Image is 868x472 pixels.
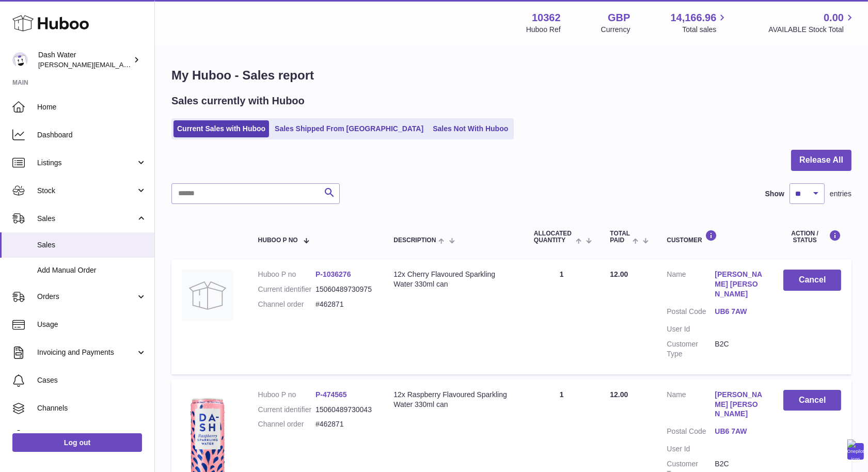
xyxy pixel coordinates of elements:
[258,285,315,294] dt: Current identifier
[610,390,628,399] span: 12.00
[393,270,513,289] div: 12x Cherry Flavoured Sparkling Water 330ml can
[783,230,841,244] div: Action / Status
[315,390,347,399] a: P-474565
[667,427,715,439] dt: Postal Code
[393,237,436,244] span: Description
[682,25,728,35] span: Total sales
[670,11,716,25] span: 14,166.96
[315,270,351,278] a: P-1036276
[37,102,147,112] span: Home
[12,433,142,452] a: Log out
[524,259,599,374] td: 1
[37,158,136,168] span: Listings
[715,390,763,419] a: [PERSON_NAME] [PERSON_NAME]
[37,375,147,385] span: Cases
[37,320,147,329] span: Usage
[429,120,512,137] a: Sales Not With Huboo
[667,324,715,334] dt: User Id
[610,270,628,278] span: 12.00
[715,339,763,359] dd: B2C
[532,11,561,25] strong: 10362
[667,307,715,319] dt: Postal Code
[37,348,136,357] span: Invoicing and Payments
[182,270,233,321] img: no-photo.jpg
[171,94,305,108] h2: Sales currently with Huboo
[271,120,427,137] a: Sales Shipped From [GEOGRAPHIC_DATA]
[37,130,147,140] span: Dashboard
[601,25,630,35] div: Currency
[258,270,315,279] dt: Huboo P no
[315,300,373,309] dd: #462871
[173,120,269,137] a: Current Sales with Huboo
[315,419,373,429] dd: #462871
[171,67,851,84] h1: My Huboo - Sales report
[12,52,28,68] img: james@dash-water.com
[37,403,147,413] span: Channels
[608,11,630,25] strong: GBP
[783,390,841,411] button: Cancel
[667,390,715,422] dt: Name
[37,265,147,275] span: Add Manual Order
[768,25,856,35] span: AVAILABLE Stock Total
[670,11,728,35] a: 14,166.96 Total sales
[38,50,131,70] div: Dash Water
[667,339,715,359] dt: Customer Type
[715,427,763,436] a: UB6 7AW
[830,189,851,199] span: entries
[258,300,315,309] dt: Channel order
[534,230,573,244] span: ALLOCATED Quantity
[791,150,851,171] button: Release All
[610,230,630,244] span: Total paid
[824,11,844,25] span: 0.00
[526,25,561,35] div: Huboo Ref
[667,230,763,244] div: Customer
[765,189,784,199] label: Show
[37,186,136,196] span: Stock
[37,240,147,250] span: Sales
[715,307,763,317] a: UB6 7AW
[258,237,298,244] span: Huboo P no
[315,285,373,294] dd: 15060489730975
[783,270,841,291] button: Cancel
[315,405,373,415] dd: 15060489730043
[667,444,715,454] dt: User Id
[667,270,715,302] dt: Name
[258,405,315,415] dt: Current identifier
[258,419,315,429] dt: Channel order
[37,214,136,224] span: Sales
[715,270,763,299] a: [PERSON_NAME] [PERSON_NAME]
[393,390,513,410] div: 12x Raspberry Flavoured Sparkling Water 330ml can
[768,11,856,35] a: 0.00 AVAILABLE Stock Total
[37,292,136,302] span: Orders
[258,390,315,400] dt: Huboo P no
[38,60,207,69] span: [PERSON_NAME][EMAIL_ADDRESS][DOMAIN_NAME]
